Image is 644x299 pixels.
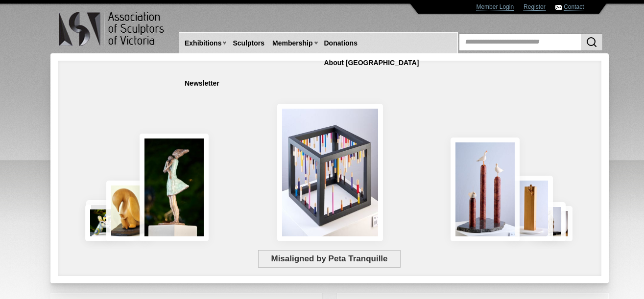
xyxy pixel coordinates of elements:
[268,34,316,52] a: Membership
[140,134,209,241] img: Connection
[277,104,383,241] img: Misaligned
[320,54,423,72] a: About [GEOGRAPHIC_DATA]
[555,5,562,10] img: Contact ASV
[258,250,401,268] span: Misaligned by Peta Tranquille
[181,74,223,92] a: Newsletter
[508,176,553,241] img: Little Frog. Big Climb
[564,3,584,11] a: Contact
[476,3,514,11] a: Member Login
[524,3,546,11] a: Register
[181,34,225,52] a: Exhibitions
[451,138,520,241] img: Rising Tides
[320,34,361,52] a: Donations
[229,34,268,52] a: Sculptors
[586,36,597,48] img: Search
[58,10,166,48] img: logo.png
